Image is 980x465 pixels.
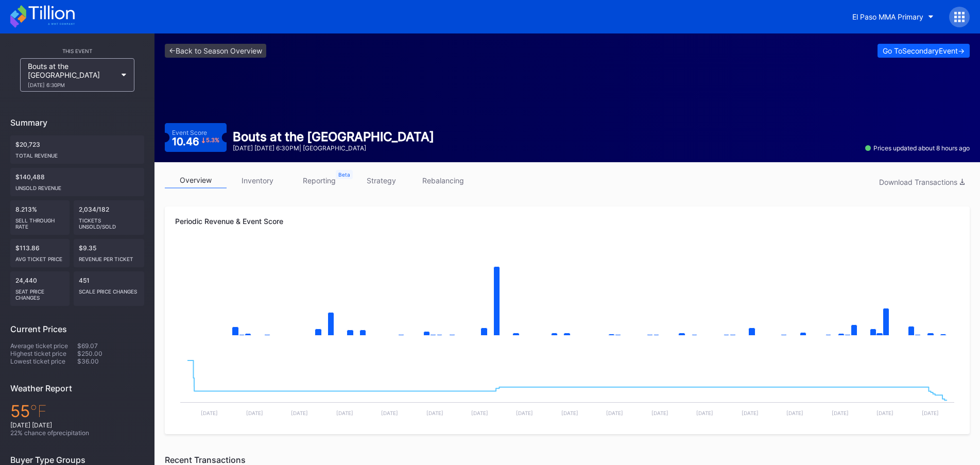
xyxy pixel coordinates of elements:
[10,135,144,164] div: $20,723
[74,271,145,306] div: 451
[28,82,116,88] div: [DATE] 6:30PM
[651,410,668,416] text: [DATE]
[77,350,144,357] div: $250.00
[10,168,144,196] div: $140,488
[10,421,144,429] div: [DATE] [DATE]
[28,62,116,88] div: Bouts at the [GEOGRAPHIC_DATA]
[291,410,308,416] text: [DATE]
[175,217,959,226] div: Periodic Revenue & Event Score
[10,455,144,465] div: Buyer Type Groups
[79,213,140,230] div: Tickets Unsold/Sold
[10,200,70,235] div: 8.213%
[561,410,578,416] text: [DATE]
[876,410,893,416] text: [DATE]
[426,410,443,416] text: [DATE]
[10,357,77,365] div: Lowest ticket price
[336,410,353,416] text: [DATE]
[865,144,970,152] div: Prices updated about 8 hours ago
[201,410,218,416] text: [DATE]
[175,347,959,424] svg: Chart title
[30,401,47,421] span: ℉
[412,173,474,188] a: rebalancing
[10,383,144,393] div: Weather Report
[15,148,139,159] div: Total Revenue
[471,410,488,416] text: [DATE]
[206,137,219,143] div: 5.3 %
[165,44,266,58] a: <-Back to Season Overview
[165,455,970,465] div: Recent Transactions
[696,410,713,416] text: [DATE]
[742,410,759,416] text: [DATE]
[10,48,144,54] div: This Event
[15,252,64,262] div: Avg ticket price
[233,129,434,144] div: Bouts at the [GEOGRAPHIC_DATA]
[350,173,412,188] a: strategy
[606,410,623,416] text: [DATE]
[15,284,64,301] div: seat price changes
[288,173,350,188] a: reporting
[172,136,220,147] div: 10.46
[786,410,803,416] text: [DATE]
[77,342,144,350] div: $69.07
[77,357,144,365] div: $36.00
[874,175,970,189] button: Download Transactions
[79,284,140,295] div: scale price changes
[15,181,139,191] div: Unsold Revenue
[74,239,145,267] div: $9.35
[10,117,144,128] div: Summary
[10,429,144,437] div: 22 % chance of precipitation
[10,350,77,357] div: Highest ticket price
[10,239,70,267] div: $113.86
[852,12,923,21] div: El Paso MMA Primary
[165,173,227,188] a: overview
[74,200,145,235] div: 2,034/182
[845,7,941,26] button: El Paso MMA Primary
[381,410,398,416] text: [DATE]
[233,144,434,152] div: [DATE] [DATE] 6:30PM | [GEOGRAPHIC_DATA]
[832,410,849,416] text: [DATE]
[172,129,207,136] div: Event Score
[79,252,140,262] div: Revenue per ticket
[246,410,263,416] text: [DATE]
[10,342,77,350] div: Average ticket price
[878,44,970,58] button: Go ToSecondaryEvent->
[883,46,965,55] div: Go To Secondary Event ->
[227,173,288,188] a: inventory
[10,271,70,306] div: 24,440
[10,401,144,421] div: 55
[922,410,939,416] text: [DATE]
[175,244,959,347] svg: Chart title
[516,410,533,416] text: [DATE]
[879,178,965,186] div: Download Transactions
[10,324,144,334] div: Current Prices
[15,213,64,230] div: Sell Through Rate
